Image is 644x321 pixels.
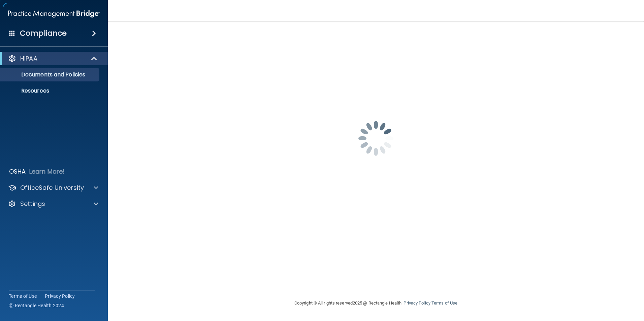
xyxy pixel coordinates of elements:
[8,7,100,21] img: PMB logo
[4,87,96,94] p: Resources
[8,200,98,208] a: Settings
[431,300,457,306] a: Terms of Use
[20,29,67,38] h4: Compliance
[9,168,26,176] p: OSHA
[20,184,84,192] p: OfficeSafe University
[45,293,75,299] a: Privacy Policy
[4,71,96,78] p: Documents and Policies
[20,55,37,63] p: HIPAA
[404,300,430,306] a: Privacy Policy
[253,292,499,314] div: Copyright © All rights reserved 2025 @ Rectangle Health | |
[9,293,37,299] a: Terms of Use
[9,302,64,309] span: Ⓒ Rectangle Health 2024
[29,168,65,176] p: Learn More!
[342,105,410,172] img: spinner.e123f6fc.gif
[8,184,98,192] a: OfficeSafe University
[8,55,98,63] a: HIPAA
[20,200,45,208] p: Settings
